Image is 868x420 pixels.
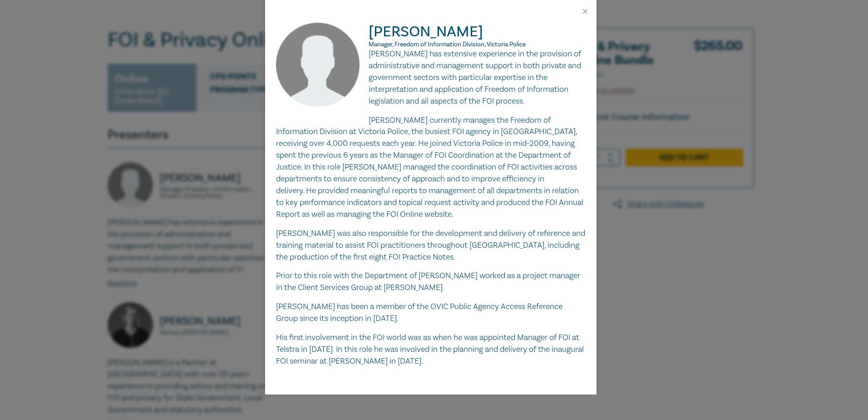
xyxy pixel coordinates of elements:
p: [PERSON_NAME] currently manages the Freedom of Information Division at Victoria Police, the busie... [276,115,586,220]
button: Close [581,7,589,15]
img: Robin Davey [276,23,369,116]
h2: [PERSON_NAME] [276,23,586,48]
p: His first involvement in the FOI world was as when he was appointed Manager of FOI at Telstra in ... [276,332,586,367]
p: Prior to this role with the Department of [PERSON_NAME] worked as a project manager in the Client... [276,270,586,294]
p: [PERSON_NAME] was also responsible for the development and delivery of reference and training mat... [276,228,586,263]
p: [PERSON_NAME] has extensive experience in the provision of administrative and management support ... [276,48,586,107]
p: [PERSON_NAME] has been a member of the OVIC Public Agency Access Reference Group since its incept... [276,301,586,325]
span: Manager, Freedom of Information Division, Victoria Police [369,40,526,49]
